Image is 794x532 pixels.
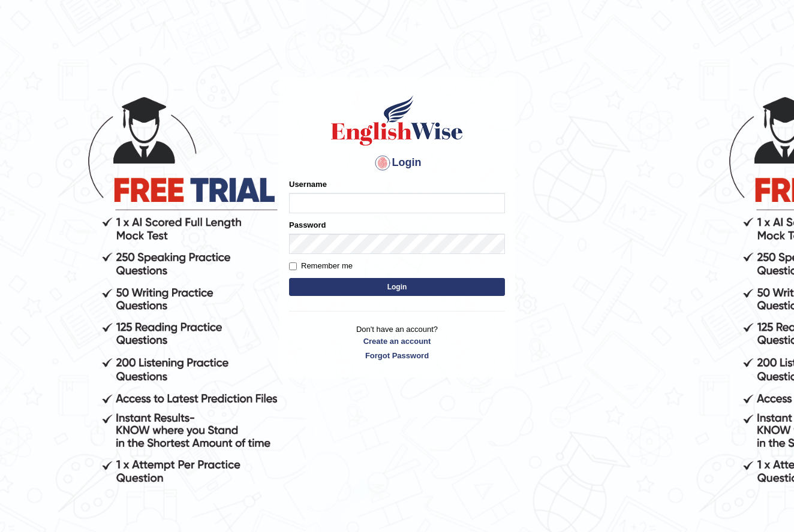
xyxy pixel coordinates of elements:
[289,219,326,231] label: Password
[289,324,505,361] p: Don't have an account?
[329,93,465,147] img: Logo of English Wise sign in for intelligent practice with AI
[289,179,327,190] label: Username
[289,262,297,270] input: Remember me
[289,153,505,173] h4: Login
[289,278,505,296] button: Login
[289,335,505,347] a: Create an account
[289,260,353,272] label: Remember me
[289,350,505,361] a: Forgot Password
